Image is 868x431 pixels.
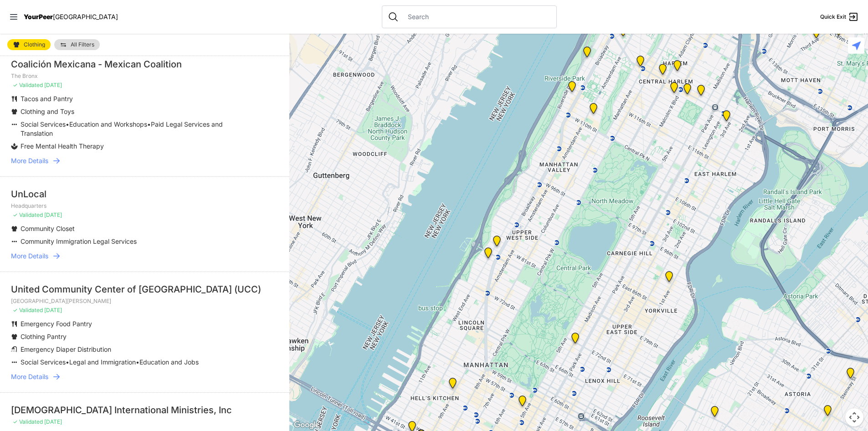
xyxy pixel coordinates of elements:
span: Social Services [21,120,66,128]
div: 9th Avenue Drop-in Center [447,378,458,392]
span: All Filters [71,42,94,47]
div: Manhattan [581,46,593,61]
a: More Details [11,251,278,261]
div: The Cathedral Church of St. John the Divine [588,103,599,118]
div: Uptown/Harlem DYCD Youth Drop-in Center [657,64,668,78]
span: More Details [11,156,48,165]
div: [DEMOGRAPHIC_DATA] International Ministries, Inc [11,404,278,416]
img: Google [292,419,322,431]
span: [DATE] [44,418,62,425]
span: More Details [11,251,48,261]
a: Open this area in Google Maps (opens a new window) [292,419,322,431]
span: • [66,120,69,128]
div: Manhattan [682,83,693,98]
span: Social Services [21,358,66,366]
a: All Filters [54,39,100,50]
div: Pathways Adult Drop-In Program [491,236,503,250]
span: • [147,120,151,128]
p: Headquarters [11,202,278,210]
span: ✓ Validated [13,418,43,425]
div: Fancy Thrift Shop [709,406,720,421]
span: Clothing and Toys [21,108,74,115]
span: ✓ Validated [13,211,43,218]
button: Map camera controls [845,408,863,426]
span: Community Closet [21,225,75,232]
div: East Harlem [695,85,707,99]
a: Clothing [7,39,51,50]
span: Clothing [24,42,45,47]
span: Tacos and Pantry [21,95,73,103]
span: [DATE] [44,211,62,218]
div: Ford Hall [566,81,578,96]
div: Manhattan [672,60,683,75]
span: • [66,358,69,366]
span: Community Immigration Legal Services [21,237,137,245]
span: [GEOGRAPHIC_DATA] [53,13,118,21]
span: Emergency Diaper Distribution [21,345,111,353]
span: Emergency Food Pantry [21,320,92,328]
div: UnLocal [11,188,278,200]
span: ✓ Validated [13,307,43,313]
span: Education and Jobs [139,358,199,366]
a: More Details [11,372,278,381]
a: YourPeer[GEOGRAPHIC_DATA] [24,14,118,20]
span: Quick Exit [820,13,846,21]
span: Legal and Immigration [69,358,136,366]
span: • [136,358,139,366]
div: Main Location [721,110,732,125]
span: [DATE] [44,82,62,88]
div: Coalición Mexicana - Mexican Coalition [11,58,278,71]
p: The Bronx [11,72,278,80]
span: ✓ Validated [13,82,43,88]
div: Avenue Church [663,271,675,286]
p: [GEOGRAPHIC_DATA][PERSON_NAME] [11,298,278,305]
span: Clothing Pantry [21,333,67,340]
span: [DATE] [44,307,62,313]
div: United Community Center of [GEOGRAPHIC_DATA] (UCC) [11,283,278,296]
a: More Details [11,156,278,165]
span: YourPeer [24,13,53,21]
span: More Details [11,372,48,381]
input: Search [402,12,551,21]
span: Free Mental Health Therapy [21,142,104,150]
div: Manhattan [570,333,581,347]
div: The PILLARS – Holistic Recovery Support [635,56,646,70]
span: Education and Workshops [69,120,147,128]
a: Quick Exit [820,11,859,22]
